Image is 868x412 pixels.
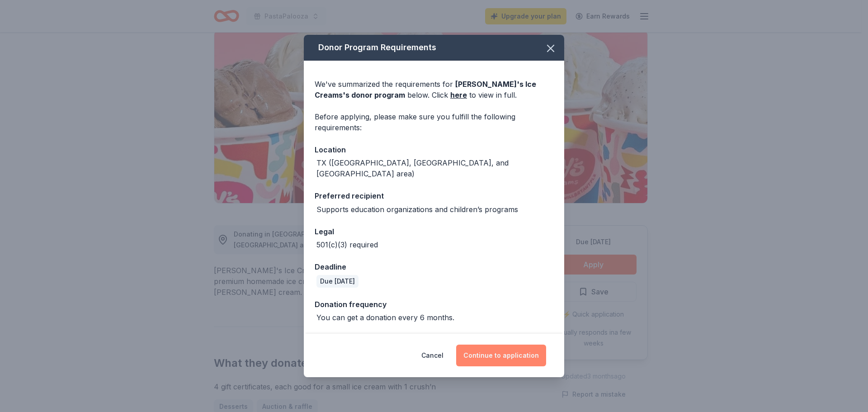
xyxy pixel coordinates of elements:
[315,79,553,100] div: We've summarized the requirements for below. Click to view in full.
[315,144,553,156] div: Location
[315,111,553,133] div: Before applying, please make sure you fulfill the following requirements:
[421,345,443,366] button: Cancel
[316,239,378,250] div: 501(c)(3) required
[315,298,553,310] div: Donation frequency
[316,275,359,288] div: Due [DATE]
[316,312,454,323] div: You can get a donation every 6 months.
[315,261,553,273] div: Deadline
[316,204,518,215] div: Supports education organizations and children’s programs
[316,157,553,179] div: TX ([GEOGRAPHIC_DATA], [GEOGRAPHIC_DATA], and [GEOGRAPHIC_DATA] area)
[304,35,564,61] div: Donor Program Requirements
[315,190,553,202] div: Preferred recipient
[315,226,553,237] div: Legal
[456,345,546,366] button: Continue to application
[450,90,467,100] a: here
